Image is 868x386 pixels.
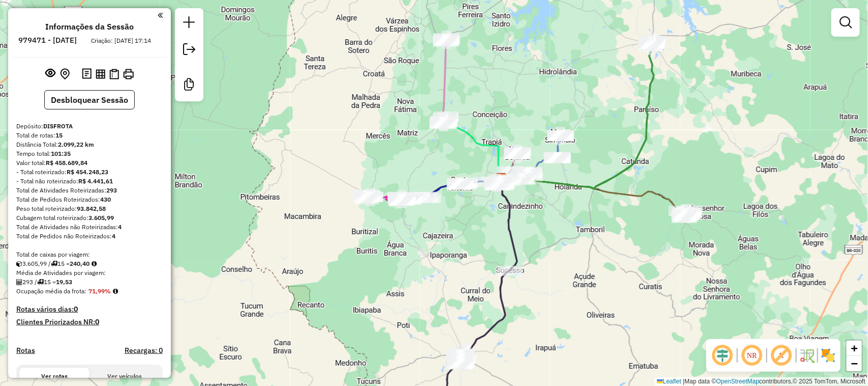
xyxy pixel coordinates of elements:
[44,66,58,82] button: Exibir sessão original
[851,342,858,354] span: +
[89,368,160,385] button: Ver veículos
[847,356,862,371] a: Zoom out
[683,378,684,385] span: |
[16,204,163,213] div: Peso total roteirizado:
[16,223,163,232] div: Total de Atividades não Roteirizadas:
[799,347,815,364] img: Fluxo de ruas
[16,186,163,195] div: Total de Atividades Roteirizadas:
[669,206,694,216] div: Atividade não roteirizada - MERC CAMPOS
[88,214,114,222] strong: 3.605,99
[16,195,163,204] div: Total de Pedidos Roteirizados:
[16,168,163,177] div: - Total roteirizado:
[673,209,699,219] div: Atividade não roteirizada - MERC PEDRO RENATO
[112,232,115,240] strong: 4
[16,131,163,140] div: Total de rotas:
[654,377,868,386] div: Map data © contributors,© 2025 TomTom, Microsoft
[657,378,681,385] a: Leaflet
[87,36,156,45] div: Criação: [DATE] 17:14
[88,287,111,295] strong: 71,99%
[51,150,71,157] strong: 101:35
[835,12,856,33] a: Exibir filtros
[16,122,163,131] div: Depósito:
[716,378,760,385] a: OpenStreetMap
[92,261,97,267] i: Meta Caixas/viagem: 1,00 Diferença: 239,40
[179,74,199,97] a: Criar modelo
[16,140,163,149] div: Distância Total:
[179,39,199,62] a: Exportar sessão
[67,168,108,176] strong: R$ 454.248,23
[16,287,86,295] span: Ocupação média da frota:
[851,357,858,370] span: −
[78,177,113,185] strong: R$ 4.441,61
[179,12,199,35] a: Nova sessão e pesquisa
[710,343,735,368] span: Ocultar deslocamento
[55,131,63,139] strong: 15
[16,261,22,267] i: Cubagem total roteirizado
[45,22,134,32] h4: Informações da Sessão
[51,261,57,267] i: Total de rotas
[16,250,163,259] div: Total de caixas por viagem:
[107,67,121,81] button: Visualizar Romaneio
[125,346,163,355] h4: Recargas: 0
[19,368,89,385] button: Ver rotas
[74,305,78,314] strong: 0
[769,343,794,368] span: Exibir rótulo
[16,149,163,158] div: Tempo total:
[16,213,163,223] div: Cubagem total roteirizado:
[16,259,163,268] div: 3.605,99 / 15 =
[44,90,135,109] button: Desbloquear Sessão
[16,318,163,326] h4: Clientes Priorizados NR:
[820,347,836,364] img: Exibir/Ocultar setores
[495,173,508,186] img: DISFROTA
[80,66,94,82] button: Logs desbloquear sessão
[94,67,107,80] button: Visualizar relatório de Roteirização
[16,278,163,287] div: 293 / 15 =
[16,268,163,278] div: Média de Atividades por viagem:
[37,279,44,285] i: Total de rotas
[113,288,118,294] em: Média calculada utilizando a maior ocupação (%Peso ou %Cubagem) de cada rota da sessão. Rotas cro...
[106,186,117,194] strong: 293
[16,305,163,314] h4: Rotas vários dias:
[100,196,111,203] strong: 430
[16,158,163,168] div: Valor total:
[56,278,72,286] strong: 19,53
[58,66,72,82] button: Centralizar mapa no depósito ou ponto de apoio
[70,260,89,267] strong: 240,40
[16,279,22,285] i: Total de Atividades
[16,177,163,186] div: - Total não roteirizado:
[158,9,163,21] a: Clique aqui para minimizar o painel
[43,122,73,130] strong: DISFROTA
[121,67,136,81] button: Imprimir Rotas
[16,346,35,355] a: Rotas
[489,180,514,190] div: Atividade não roteirizada - MERC JOSE CARLOS
[95,317,99,326] strong: 0
[118,223,122,231] strong: 4
[77,205,106,212] strong: 93.842,58
[19,36,77,45] h6: 979471 - [DATE]
[16,232,163,241] div: Total de Pedidos não Roteirizados:
[740,343,764,368] span: Ocultar NR
[58,141,94,148] strong: 2.099,22 km
[847,341,862,356] a: Zoom in
[46,159,87,167] strong: R$ 458.689,84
